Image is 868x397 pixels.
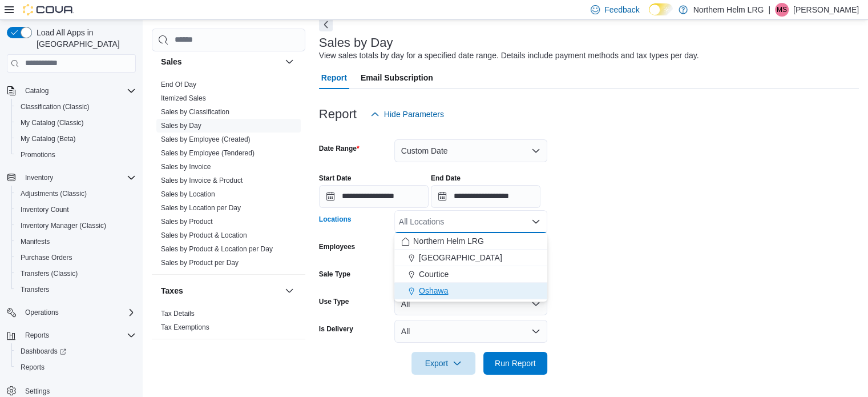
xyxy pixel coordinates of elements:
[21,150,55,159] span: Promotions
[161,94,206,102] a: Itemized Sales
[11,147,140,163] button: Promotions
[161,163,211,171] a: Sales by Invoice
[161,245,273,253] a: Sales by Product & Location per Day
[16,344,136,358] span: Dashboards
[366,103,449,126] button: Hide Parameters
[23,4,74,15] img: Cova
[161,108,229,116] a: Sales by Classification
[319,185,429,208] input: Press the down key to open a popover containing a calendar.
[361,66,433,89] span: Email Subscription
[21,253,72,262] span: Purchase Orders
[282,284,296,298] button: Taxes
[11,131,140,147] button: My Catalog (Beta)
[319,174,352,183] label: Start Date
[394,233,547,299] div: Choose from the following options
[21,237,50,246] span: Manifests
[152,78,305,274] div: Sales
[161,203,241,212] span: Sales by Location per Day
[11,202,140,218] button: Inventory Count
[21,84,53,98] button: Catalog
[161,107,229,117] span: Sales by Classification
[16,360,136,374] span: Reports
[775,3,789,17] div: Monica Spina
[161,244,273,254] span: Sales by Product & Location per Day
[16,187,136,200] span: Adjustments (Classic)
[16,283,136,296] span: Transfers
[495,358,536,369] span: Run Report
[16,132,136,146] span: My Catalog (Beta)
[25,308,59,317] span: Operations
[161,285,183,296] h3: Taxes
[21,306,63,319] button: Operations
[11,99,140,115] button: Classification (Classic)
[16,251,77,264] a: Purchase Orders
[319,36,393,50] h3: Sales by Day
[161,323,209,331] a: Tax Exemptions
[16,203,74,216] a: Inventory Count
[16,360,49,374] a: Reports
[21,221,106,230] span: Inventory Manager (Classic)
[649,15,649,16] span: Dark Mode
[419,252,502,263] span: [GEOGRAPHIC_DATA]
[11,234,140,250] button: Manifests
[2,83,140,99] button: Catalog
[16,132,80,146] a: My Catalog (Beta)
[384,109,444,120] span: Hide Parameters
[16,148,136,162] span: Promotions
[394,139,547,162] button: Custom Date
[21,328,136,342] span: Reports
[16,148,60,162] a: Promotions
[21,306,136,319] span: Operations
[431,185,540,208] input: Press the down key to open a popover containing a calendar.
[2,327,140,343] button: Reports
[21,189,87,198] span: Adjustments (Classic)
[319,324,353,334] label: Is Delivery
[161,149,255,157] a: Sales by Employee (Tendered)
[21,102,90,111] span: Classification (Classic)
[16,100,136,114] span: Classification (Classic)
[161,56,280,67] button: Sales
[161,135,251,144] span: Sales by Employee (Created)
[394,266,547,283] button: Courtice
[21,118,84,127] span: My Catalog (Classic)
[21,171,58,185] button: Inventory
[161,310,195,318] a: Tax Details
[161,190,215,199] span: Sales by Location
[411,352,475,375] button: Export
[604,4,639,15] span: Feedback
[161,258,239,267] span: Sales by Product per Day
[161,231,247,240] span: Sales by Product & Location
[161,121,201,130] span: Sales by Day
[11,359,140,375] button: Reports
[777,3,787,17] span: MS
[16,187,91,200] a: Adjustments (Classic)
[419,268,449,280] span: Courtice
[319,18,333,31] button: Next
[161,259,239,267] a: Sales by Product per Day
[394,233,547,250] button: Northern Helm LRG
[282,55,296,69] button: Sales
[161,94,206,103] span: Itemized Sales
[11,250,140,266] button: Purchase Orders
[161,81,196,89] a: End Of Day
[16,116,88,130] a: My Catalog (Classic)
[16,100,94,114] a: Classification (Classic)
[2,170,140,186] button: Inventory
[16,235,136,248] span: Manifests
[531,217,540,226] button: Close list of options
[319,144,360,153] label: Date Range
[16,235,54,248] a: Manifests
[161,122,201,130] a: Sales by Day
[21,363,45,372] span: Reports
[11,282,140,298] button: Transfers
[793,3,859,17] p: [PERSON_NAME]
[161,177,243,185] a: Sales by Invoice & Product
[161,217,213,226] span: Sales by Product
[16,203,136,216] span: Inventory Count
[16,116,136,130] span: My Catalog (Classic)
[16,344,71,358] a: Dashboards
[161,190,215,198] a: Sales by Location
[21,285,49,294] span: Transfers
[161,56,182,67] h3: Sales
